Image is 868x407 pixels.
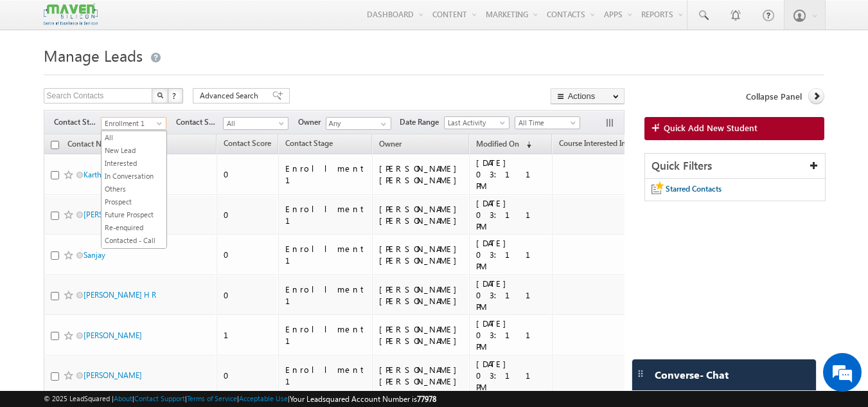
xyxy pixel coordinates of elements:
[102,209,166,221] a: Future Prospect
[101,131,167,249] ul: Enrollment 1
[102,235,166,258] a: Contacted - Call Back
[102,196,166,208] a: Prospect
[175,316,233,333] em: Start Chat
[379,243,463,266] div: [PERSON_NAME] [PERSON_NAME]
[379,323,463,347] div: [PERSON_NAME] [PERSON_NAME]
[157,92,163,98] img: Search
[551,88,624,104] button: Actions
[217,136,278,153] a: Contact Score
[102,118,163,129] span: Enrollment 1
[84,250,105,260] a: Sanjay
[224,209,272,221] div: 0
[176,116,223,128] span: Contact Source
[476,139,519,149] span: Modified On
[279,136,339,153] a: Contact Stage
[114,394,132,402] a: About
[22,68,54,84] img: d_60004797649_company_0_60004797649
[44,393,436,405] span: © 2025 LeadSquared | | | | |
[17,119,235,305] textarea: Type your message and hit 'Enter'
[61,137,123,154] a: Contact Name
[51,141,59,149] input: Check all records
[445,117,506,129] span: Last Activity
[476,358,546,393] div: [DATE] 03:11 PM
[379,203,463,226] div: [PERSON_NAME] [PERSON_NAME]
[224,370,272,381] div: 0
[379,139,402,149] span: Owner
[666,184,722,194] span: Starred Contacts
[379,284,463,307] div: [PERSON_NAME] [PERSON_NAME]
[476,278,546,312] div: [DATE] 03:11 PM
[224,249,272,260] div: 0
[102,145,166,156] a: New Lead
[44,45,143,66] span: Manage Leads
[645,154,826,179] div: Quick Filters
[476,157,546,192] div: [DATE] 03:11 PM
[521,140,531,150] span: (sorted descending)
[476,318,546,352] div: [DATE] 03:11 PM
[326,117,391,130] input: Type to Search
[515,117,576,129] span: All Time
[84,170,123,179] a: Karthik M V
[655,369,729,381] span: Converse - Chat
[101,117,166,130] a: Enrollment 1
[476,197,546,232] div: [DATE] 03:11 PM
[285,163,366,186] div: Enrollment 1
[470,136,538,153] a: Modified On (sorted descending)
[374,118,390,131] a: Show All Items
[102,183,166,195] a: Others
[285,243,366,266] div: Enrollment 1
[224,329,272,341] div: 1
[664,122,757,134] span: Quick Add New Student
[635,368,646,379] img: carter-drag
[84,370,142,380] a: [PERSON_NAME]
[553,136,632,153] a: Course Interested In
[168,88,183,104] button: ?
[285,138,333,148] span: Contact Stage
[746,91,802,102] span: Collapse Panel
[84,330,142,340] a: [PERSON_NAME]
[224,138,271,148] span: Contact Score
[239,394,288,402] a: Acceptable Use
[417,394,436,404] span: 77978
[102,222,166,233] a: Re-enquired
[298,116,326,128] span: Owner
[285,364,366,387] div: Enrollment 1
[285,203,366,226] div: Enrollment 1
[285,323,366,347] div: Enrollment 1
[102,132,166,143] a: All
[44,3,98,26] img: Custom Logo
[223,117,288,130] a: All
[224,168,272,180] div: 0
[134,394,185,402] a: Contact Support
[187,394,237,402] a: Terms of Service
[400,116,444,128] span: Date Range
[172,90,178,101] span: ?
[224,289,272,301] div: 0
[102,170,166,182] a: In Conversation
[644,117,825,140] a: Quick Add New Student
[379,364,463,387] div: [PERSON_NAME] [PERSON_NAME]
[285,284,366,307] div: Enrollment 1
[200,90,262,102] span: Advanced Search
[211,6,242,37] div: Minimize live chat window
[476,237,546,272] div: [DATE] 03:11 PM
[290,394,436,404] span: Your Leadsquared Account Number is
[54,116,101,128] span: Contact Stage
[515,116,580,129] a: All Time
[67,68,216,84] div: Chat with us now
[84,210,142,219] a: [PERSON_NAME]
[559,138,626,148] span: Course Interested In
[84,290,156,300] a: [PERSON_NAME] H R
[444,116,509,129] a: Last Activity
[224,118,285,129] span: All
[102,158,166,169] a: Interested
[379,163,463,186] div: [PERSON_NAME] [PERSON_NAME]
